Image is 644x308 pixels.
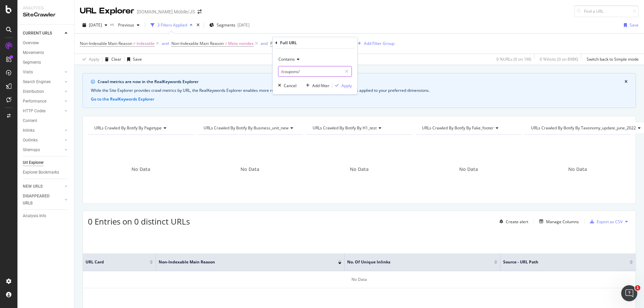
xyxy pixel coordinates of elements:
div: Switch back to Simple mode [587,56,639,62]
div: Url Explorer [23,159,44,166]
span: No Data [240,166,259,173]
div: 3 Filters Applied [157,22,187,28]
h4: URLs Crawled By Botify By h1_test [311,123,406,133]
a: Explorer Bookmarks [23,169,69,176]
a: Analysis Info [23,212,69,220]
div: Search Engines [23,78,51,85]
div: Analysis Info [23,212,46,220]
div: Inlinks [23,127,35,134]
div: Add filter [312,83,329,88]
button: Export as CSV [587,216,623,227]
a: CURRENT URLS [23,30,63,37]
div: Create alert [506,219,528,225]
a: Overview [23,40,69,47]
span: URLs Crawled By Botify By fake_footer [422,125,494,131]
span: URL Card [86,259,148,265]
span: Meta noindex [228,39,254,48]
h4: URLs Crawled By Botify By fake_footer [421,123,516,133]
div: Analytics [23,5,69,11]
span: Non-Indexable Main Reason [171,41,224,46]
div: SiteCrawler [23,11,69,19]
button: Create alert [497,216,528,227]
div: Save [630,22,639,28]
button: Segments[DATE] [207,20,252,30]
div: times [195,22,201,28]
span: 0 Entries on 0 distinct URLs [88,216,190,227]
a: Movements [23,49,69,56]
div: Overview [23,40,39,47]
a: Url Explorer [23,159,69,166]
span: Segments [217,22,235,28]
span: vs [110,21,115,27]
button: Apply [80,54,99,65]
div: Add Filter Group [364,41,394,46]
div: 0 % URLs ( 0 on 1M ) [496,56,531,62]
div: Distribution [23,88,44,95]
span: URLs Crawled By Botify By taxonomy_update_june_2022 [531,125,636,131]
span: = [225,41,227,46]
span: Full URL [270,41,285,46]
button: Go to the RealKeywords Explorer [91,96,154,102]
div: and [162,41,169,46]
span: Non-Indexable Main Reason [80,41,132,46]
div: CURRENT URLS [23,30,52,37]
div: Cancel [284,83,297,88]
h4: URLs Crawled By Botify By pagetype [93,123,188,133]
div: NEW URLS [23,183,43,190]
a: Search Engines [23,78,63,85]
a: Outlinks [23,137,63,144]
a: NEW URLS [23,183,63,190]
span: No. of Unique Inlinks [347,259,484,265]
button: Save [621,20,639,30]
span: 2025 Sep. 21st [89,22,102,28]
input: Find a URL [574,5,639,17]
a: Inlinks [23,127,63,134]
span: No Data [459,166,478,173]
div: Full URL [280,40,297,46]
span: No Data [131,166,150,173]
div: No Data [83,271,636,288]
div: Segments [23,59,41,66]
div: 0 % Visits ( 0 on 898K ) [540,56,578,62]
iframe: Intercom live chat [621,285,637,301]
div: Content [23,117,37,124]
span: Indexable [137,39,155,48]
button: Switch back to Simple mode [584,54,639,65]
div: Performance [23,98,46,105]
a: Distribution [23,88,63,95]
div: [DOMAIN_NAME] Mobile/JS [137,8,195,15]
a: HTTP Codes [23,108,63,115]
div: Movements [23,49,44,56]
button: Cancel [275,82,297,89]
button: Manage Columns [537,218,579,226]
div: Apply [341,83,352,88]
button: Previous [115,20,142,30]
div: Explorer Bookmarks [23,169,59,176]
span: No Data [568,166,587,173]
span: Non-Indexable Main Reason [159,259,328,265]
a: DISAPPEARED URLS [23,193,63,207]
div: While the Site Explorer provides crawl metrics by URL, the RealKeywords Explorer enables more rob... [91,87,628,94]
a: Content [23,117,69,124]
div: URL Explorer [80,5,134,17]
button: and [162,40,169,47]
span: Previous [115,22,134,28]
span: URLs Crawled By Botify By business_unit_new [204,125,288,131]
a: Sitemaps [23,146,63,153]
span: ≠ [133,41,136,46]
div: Manage Columns [546,219,579,225]
span: Source - URL Path [503,259,620,265]
button: Save [124,54,142,65]
div: and [261,41,268,46]
button: Add filter [303,82,329,89]
a: Performance [23,98,63,105]
a: Segments [23,59,69,66]
button: Clear [102,54,121,65]
h4: URLs Crawled By Botify By business_unit_new [202,123,299,133]
div: Clear [111,56,121,62]
div: DISAPPEARED URLS [23,193,57,207]
span: 1 [635,285,640,291]
button: and [261,40,268,47]
div: Crawl metrics are now in the RealKeywords Explorer [98,79,625,85]
div: Save [133,56,142,62]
